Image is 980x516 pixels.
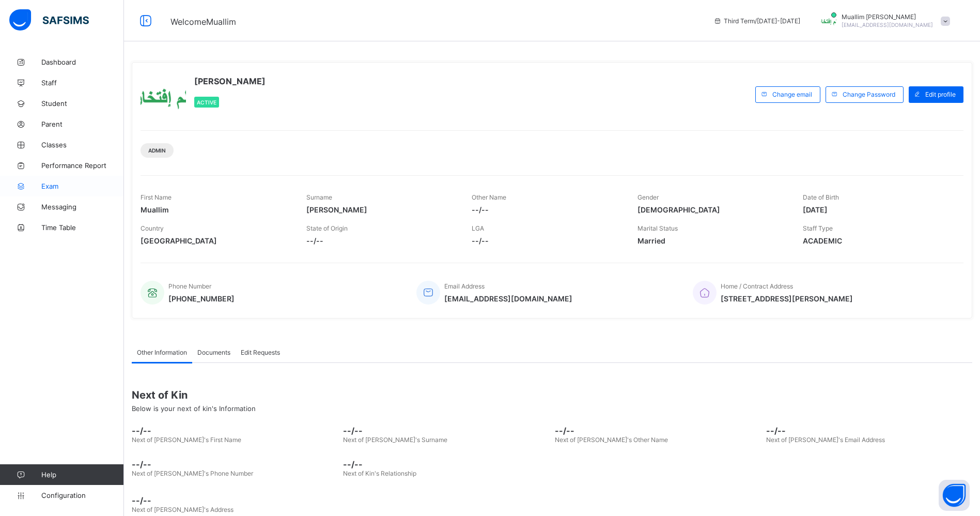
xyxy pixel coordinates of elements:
[141,224,164,232] span: Country
[637,205,788,214] span: [DEMOGRAPHIC_DATA]
[803,224,833,232] span: Staff Type
[766,426,972,436] span: --/--
[41,141,124,149] span: Classes
[141,205,291,214] span: Muallim
[9,9,89,31] img: safsims
[168,282,211,290] span: Phone Number
[803,193,839,201] span: Date of Birth
[803,236,953,245] span: ACADEMIC
[41,182,124,190] span: Exam
[41,223,124,232] span: Time Table
[803,205,953,214] span: [DATE]
[811,12,955,29] div: MuallimIftekhar
[306,193,332,201] span: Surname
[241,348,280,356] span: Edit Requests
[343,426,549,436] span: --/--
[721,282,793,290] span: Home / Contract Address
[637,224,678,232] span: Marital Status
[132,506,234,513] span: Next of [PERSON_NAME]'s Address
[306,224,348,232] span: State of Origin
[766,436,885,444] span: Next of [PERSON_NAME]'s Email Address
[170,17,236,27] span: Welcome Muallim
[168,294,235,303] span: [PHONE_NUMBER]
[713,17,800,25] span: session/term information
[132,404,256,413] span: Below is your next of kin's Information
[472,193,506,201] span: Other Name
[41,491,123,499] span: Configuration
[721,294,853,303] span: [STREET_ADDRESS][PERSON_NAME]
[41,58,124,66] span: Dashboard
[555,426,761,436] span: --/--
[472,224,484,232] span: LGA
[41,471,123,479] span: Help
[41,99,124,108] span: Student
[343,459,549,469] span: --/--
[41,203,124,211] span: Messaging
[41,161,124,170] span: Performance Report
[637,193,659,201] span: Gender
[444,294,572,303] span: [EMAIL_ADDRESS][DOMAIN_NAME]
[472,236,622,245] span: --/--
[842,13,933,21] span: Muallim [PERSON_NAME]
[637,236,788,245] span: Married
[444,282,485,290] span: Email Address
[306,205,457,214] span: [PERSON_NAME]
[842,22,933,28] span: [EMAIL_ADDRESS][DOMAIN_NAME]
[472,205,622,214] span: --/--
[132,495,972,506] span: --/--
[194,76,266,86] span: [PERSON_NAME]
[137,348,187,356] span: Other Information
[41,120,124,128] span: Parent
[132,426,338,436] span: --/--
[843,90,895,98] span: Change Password
[132,459,338,469] span: --/--
[141,193,172,201] span: First Name
[141,236,291,245] span: [GEOGRAPHIC_DATA]
[772,90,812,98] span: Change email
[132,389,972,401] span: Next of Kin
[132,469,253,477] span: Next of [PERSON_NAME]'s Phone Number
[132,436,241,444] span: Next of [PERSON_NAME]'s First Name
[555,436,668,444] span: Next of [PERSON_NAME]'s Other Name
[939,480,970,511] button: Open asap
[197,348,230,356] span: Documents
[343,436,447,444] span: Next of [PERSON_NAME]'s Surname
[41,79,124,87] span: Staff
[306,236,457,245] span: --/--
[148,147,166,154] span: Admin
[197,99,216,105] span: Active
[343,469,416,477] span: Next of Kin's Relationship
[925,90,956,98] span: Edit profile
